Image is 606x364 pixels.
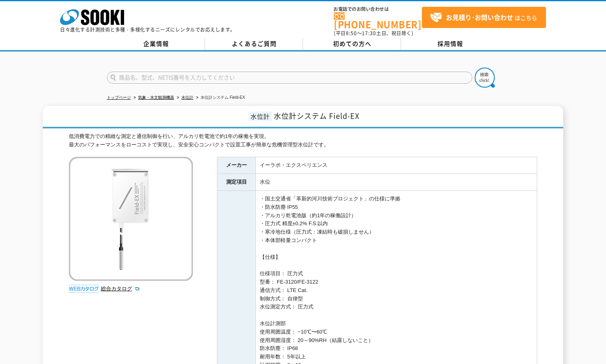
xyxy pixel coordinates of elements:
div: 低消費電力での精緻な測定と通信制御を行い、アルカリ乾電池で約1年の稼働を実現。 最大のパフォーマンスをローコストで実現し、安全安心コンパクトで設置工事が簡単な危機管理型水位計です。 [69,132,537,149]
img: btn_search.png [475,68,495,88]
a: 総合カタログ [101,286,140,292]
a: 企業情報 [107,38,205,50]
td: イーラボ・エクスペリエンス [256,157,537,174]
a: よくあるご質問 [205,38,303,50]
a: 採用情報 [401,38,499,50]
td: 水位 [256,174,537,191]
span: 初めての方へ [333,39,371,48]
th: 測定項目 [217,174,256,191]
a: [PHONE_NUMBER] [334,12,422,29]
span: 8:50 [346,30,357,37]
span: 17:30 [362,30,376,37]
span: はこちら [430,12,537,24]
a: 気象・水文観測機器 [138,95,174,100]
span: 水位計 [249,112,272,121]
span: お電話でのお問い合わせは [334,7,422,12]
span: (平日 ～ 土日、祝日除く) [334,30,413,37]
p: 日々進化する計測技術と多種・多様化するニーズにレンタルでお応えします。 [60,27,235,32]
span: 水位計システム Field-EX [274,110,359,121]
a: 水位計 [181,95,193,100]
a: お見積り･お問い合わせはこちら [422,7,546,28]
strong: お見積り･お問い合わせ [446,12,513,22]
th: メーカー [217,157,256,174]
img: webカタログ [69,285,99,293]
a: 初めての方へ [303,38,401,50]
li: 水位計システム Field-EX [195,94,245,102]
a: トップページ [107,95,131,100]
input: 商品名、型式、NETIS番号を入力してください [107,72,472,84]
img: 水位計システム Field-EX [69,157,193,281]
